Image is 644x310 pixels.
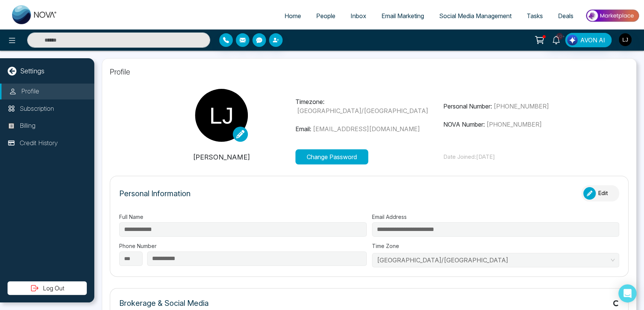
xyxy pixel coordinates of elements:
[618,284,636,302] div: Open Intercom Messenger
[443,153,591,161] p: Date Joined: [DATE]
[486,121,541,128] span: [PHONE_NUMBER]
[119,298,209,309] p: Brokerage & Social Media
[377,254,615,266] span: Asia/Kolkata
[432,9,519,23] a: Social Media Management
[585,7,639,24] img: Market-place.gif
[119,213,367,221] label: Full Name
[519,9,550,23] a: Tasks
[374,9,432,23] a: Email Marketing
[547,33,565,46] a: 10+
[20,138,58,148] p: Credit History
[12,5,57,24] img: Nova CRM Logo
[20,66,45,76] p: Settings
[277,9,309,23] a: Home
[295,149,368,164] button: Change Password
[443,120,591,129] p: NOVA Number:
[297,107,428,115] span: [GEOGRAPHIC_DATA]/[GEOGRAPHIC_DATA]
[119,188,191,199] p: Personal Information
[309,9,343,23] a: People
[439,12,512,20] span: Social Media Management
[316,12,335,20] span: People
[148,152,295,162] p: [PERSON_NAME]
[119,242,367,250] label: Phone Number
[558,12,573,20] span: Deals
[381,12,424,20] span: Email Marketing
[581,185,619,201] button: Edit
[313,125,420,133] span: [EMAIL_ADDRESS][DOMAIN_NAME]
[567,35,578,45] img: Lead Flow
[295,124,443,133] p: Email:
[350,12,366,20] span: Inbox
[372,242,619,250] label: Time Zone
[527,12,543,20] span: Tasks
[443,102,591,111] p: Personal Number:
[550,9,581,23] a: Deals
[8,281,87,295] button: Log Out
[565,33,612,47] button: AVON AI
[619,33,632,46] img: User Avatar
[343,9,374,23] a: Inbox
[21,87,39,96] p: Profile
[110,66,629,77] p: Profile
[295,97,443,115] p: Timezone:
[493,102,549,110] span: [PHONE_NUMBER]
[284,12,301,20] span: Home
[372,213,619,221] label: Email Address
[580,36,605,45] span: AVON AI
[20,104,54,114] p: Subscription
[20,121,35,131] p: Billing
[556,33,563,40] span: 10+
